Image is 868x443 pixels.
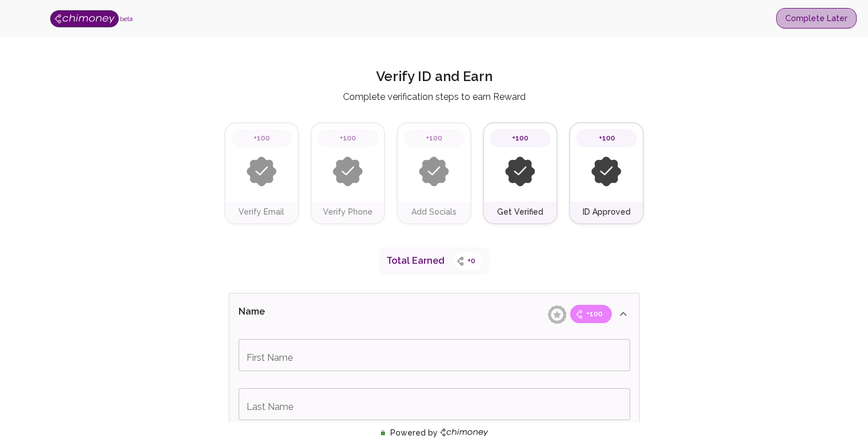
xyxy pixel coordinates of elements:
img: inactive [591,156,621,187]
span: beta [120,15,133,22]
span: +100 [579,308,609,320]
h6: Verify Phone [323,206,373,219]
span: +100 [247,132,277,144]
img: inactive [247,156,277,187]
span: +100 [333,132,363,144]
span: +0 [461,255,482,267]
h6: Get Verified [497,206,543,219]
img: Logo [50,10,119,27]
h6: Add Socials [411,206,457,219]
img: inactive [505,156,535,187]
span: +100 [591,132,621,144]
p: Total Earned [386,254,445,268]
h2: Verify ID and Earn [376,67,492,90]
p: Complete verification steps to earn Reward [343,90,526,104]
span: +100 [505,132,535,144]
button: Complete Later [776,8,857,29]
p: Name [239,305,363,323]
img: inactive [419,156,449,187]
h6: ID Approved [583,206,631,219]
div: Name+100 [229,293,639,335]
img: inactive [333,156,363,187]
span: +100 [419,132,449,144]
h6: Verify Email [239,206,284,219]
